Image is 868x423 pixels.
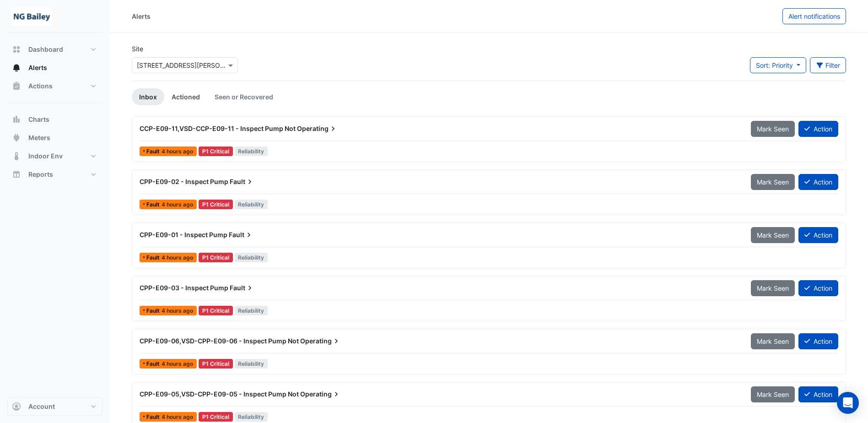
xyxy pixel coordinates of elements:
app-icon: Reports [12,170,21,179]
span: Mark Seen [757,337,789,345]
span: Account [28,402,55,411]
button: Action [798,333,838,349]
span: Mon 08-Sep-2025 06:30 BST [162,201,193,208]
div: P1 Critical [199,253,233,262]
span: Fault [230,177,254,186]
div: Open Intercom Messenger [837,392,859,414]
button: Dashboard [7,40,102,59]
span: Alert notifications [788,12,840,20]
span: Charts [28,115,49,124]
button: Action [798,280,838,296]
button: Account [7,397,102,416]
span: CPP-E09-06,VSD-CPP-E09-06 - Inspect Pump Not [140,337,299,345]
app-icon: Alerts [12,63,21,72]
span: Mark Seen [757,125,789,133]
span: Reliability [235,359,268,369]
span: Reliability [235,412,268,422]
a: Seen or Recovered [207,88,280,105]
a: Actioned [164,88,207,105]
span: CPP-E09-05,VSD-CPP-E09-05 - Inspect Pump Not [140,390,299,398]
span: Mark Seen [757,231,789,239]
span: Mon 08-Sep-2025 06:30 BST [162,254,193,261]
div: P1 Critical [199,412,233,422]
button: Reports [7,165,102,184]
span: Fault [146,361,162,367]
span: Operating [300,336,341,346]
span: Mon 08-Sep-2025 06:30 BST [162,148,193,155]
span: Alerts [28,63,47,72]
button: Mark Seen [751,174,795,190]
button: Indoor Env [7,147,102,165]
span: Fault [146,149,162,154]
button: Actions [7,77,102,95]
span: Operating [300,390,341,399]
button: Action [798,227,838,243]
button: Meters [7,129,102,147]
span: Actions [28,81,53,91]
button: Action [798,174,838,190]
span: Fault [146,308,162,314]
span: Mark Seen [757,284,789,292]
app-icon: Actions [12,81,21,91]
button: Alert notifications [782,8,846,24]
button: Filter [810,57,846,73]
div: P1 Critical [199,359,233,369]
app-icon: Indoor Env [12,152,21,161]
label: Site [132,44,143,54]
span: Mon 08-Sep-2025 06:30 BST [162,413,193,420]
span: Mark Seen [757,178,789,186]
app-icon: Charts [12,115,21,124]
button: Mark Seen [751,280,795,296]
img: Company Logo [11,7,52,26]
app-icon: Dashboard [12,45,21,54]
span: Sort: Priority [756,61,793,69]
div: Alerts [132,11,151,21]
span: Meters [28,133,50,142]
span: Operating [297,124,338,133]
span: Reliability [235,306,268,315]
span: Fault [229,230,253,239]
span: Fault [146,202,162,207]
a: Inbox [132,88,164,105]
button: Sort: Priority [750,57,806,73]
span: CPP-E09-02 - Inspect Pump [140,178,228,185]
div: P1 Critical [199,146,233,156]
button: Mark Seen [751,227,795,243]
span: Dashboard [28,45,63,54]
span: Mark Seen [757,390,789,398]
span: CPP-E09-03 - Inspect Pump [140,284,228,292]
span: Reliability [235,200,268,209]
button: Alerts [7,59,102,77]
app-icon: Meters [12,133,21,142]
div: P1 Critical [199,306,233,315]
span: Fault [146,255,162,260]
span: Fault [146,414,162,420]
button: Mark Seen [751,121,795,137]
div: P1 Critical [199,200,233,209]
button: Charts [7,110,102,129]
button: Mark Seen [751,386,795,402]
span: Reliability [235,146,268,156]
span: Indoor Env [28,152,63,161]
button: Action [798,121,838,137]
button: Action [798,386,838,402]
span: CCP-E09-11,VSD-CCP-E09-11 - Inspect Pump Not [140,125,296,132]
span: CPP-E09-01 - Inspect Pump [140,231,227,239]
button: Mark Seen [751,333,795,349]
span: Fault [230,283,254,293]
span: Reports [28,170,53,179]
span: Mon 08-Sep-2025 06:30 BST [162,360,193,367]
span: Mon 08-Sep-2025 06:30 BST [162,307,193,314]
span: Reliability [235,253,268,262]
